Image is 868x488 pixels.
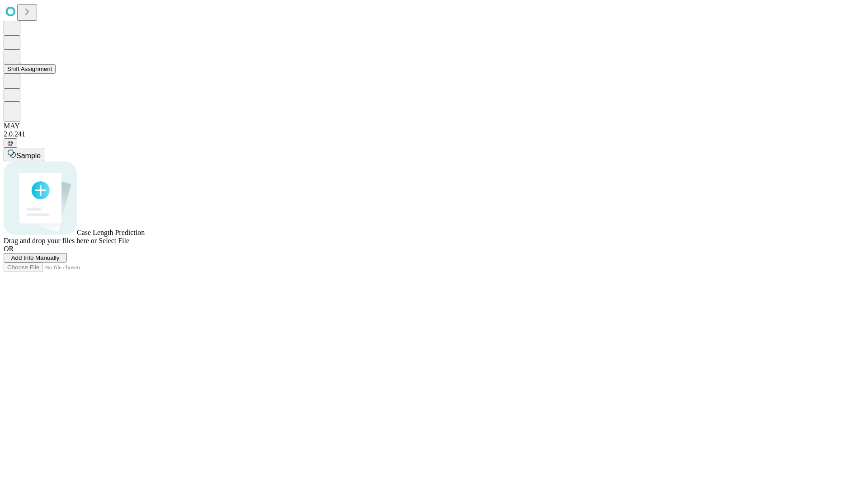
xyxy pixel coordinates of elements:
[7,140,14,146] span: @
[4,130,864,138] div: 2.0.241
[4,237,97,244] span: Drag and drop your files here or
[16,152,41,160] span: Sample
[77,229,145,236] span: Case Length Prediction
[4,64,56,74] button: Shift Assignment
[4,245,14,253] span: OR
[11,254,60,261] span: Add Info Manually
[4,253,67,263] button: Add Info Manually
[4,138,17,148] button: @
[99,237,129,244] span: Select File
[4,122,864,130] div: MAY
[4,148,44,161] button: Sample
